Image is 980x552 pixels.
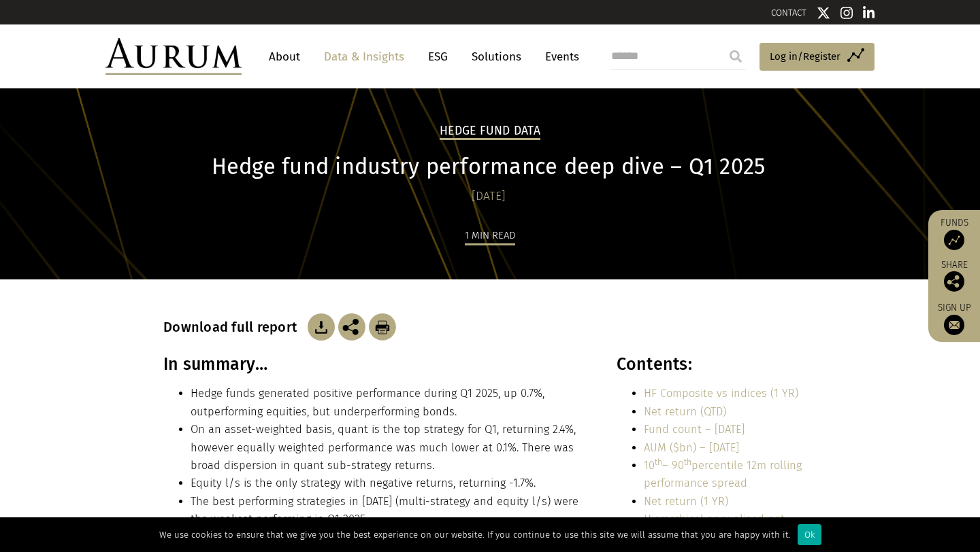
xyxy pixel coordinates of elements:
input: Submit [722,43,749,70]
img: Download Article [308,313,335,341]
h3: Download full report [163,319,304,335]
div: Ok [798,524,821,545]
div: [DATE] [163,187,813,206]
li: Equity l/s is the only strategy with negative returns, returning -1.7%. [191,475,587,492]
img: Share this post [338,313,365,341]
a: Hierarchical annualised net return to [DATE] [644,513,785,543]
li: On an asset-weighted basis, quant is the top strategy for Q1, returning 2.4%, however equally wei... [191,421,587,475]
img: Share this post [944,271,964,292]
img: Aurum [105,38,242,75]
a: CONTACT [771,7,806,18]
a: Solutions [465,44,528,69]
a: Net return (1 YR) [644,495,728,508]
a: Fund count – [DATE] [644,423,745,436]
a: About [262,44,307,69]
h1: Hedge fund industry performance deep dive – Q1 2025 [163,154,813,180]
a: Data & Insights [317,44,411,69]
a: ESG [421,44,455,69]
img: Download Article [369,313,396,341]
a: Log in/Register [759,43,875,71]
sup: th [684,457,691,467]
a: Events [538,44,579,69]
img: Sign up to our newsletter [944,315,964,335]
a: 10th– 90thpercentile 12m rolling performance spread [644,459,802,489]
h3: In summary… [163,354,587,375]
span: Log in/Register [770,48,840,65]
img: Twitter icon [817,6,830,20]
a: HF Composite vs indices (1 YR) [644,387,798,400]
h2: Hedge Fund Data [440,124,540,140]
h3: Contents: [617,354,813,375]
sup: th [655,457,662,467]
div: Share [935,260,973,292]
a: Net return (QTD) [644,405,726,418]
a: Funds [935,217,973,250]
a: AUM ($bn) – [DATE] [644,441,739,454]
img: Instagram icon [840,6,853,20]
li: Hedge funds generated positive performance during Q1 2025, up 0.7%, outperforming equities, but u... [191,385,587,421]
a: Sign up [935,302,973,335]
li: The best performing strategies in [DATE] (multi-strategy and equity l/s) were the weakest perform... [191,493,587,529]
img: Access Funds [944,230,964,250]
img: Linkedin icon [863,6,875,20]
div: 1 min read [465,227,515,245]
